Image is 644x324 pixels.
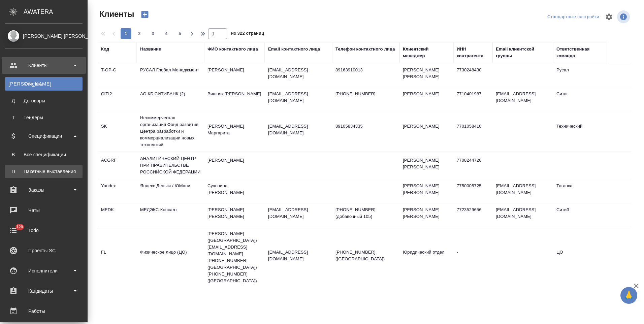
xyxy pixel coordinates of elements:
td: [PERSON_NAME] [PERSON_NAME] [204,203,265,227]
span: 2 [134,30,145,37]
td: 7723529656 [453,203,492,227]
div: Тендеры [8,114,79,121]
div: Проекты SC [5,246,83,256]
span: 120 [12,224,27,230]
td: [PERSON_NAME] [PERSON_NAME] [399,63,453,87]
div: Код [101,46,109,53]
td: МЕДЭКС-Консалт [137,203,204,227]
a: ТТендеры [5,111,83,124]
td: SK [98,120,137,143]
td: [PERSON_NAME] [PERSON_NAME] [399,179,453,203]
div: split button [546,12,601,22]
td: Юридический отдел [399,246,453,269]
p: 89163910013 [335,67,396,73]
div: Спецификации [5,131,83,141]
div: Все спецификации [8,151,79,158]
span: Настроить таблицу [601,9,617,25]
td: [PERSON_NAME] [204,154,265,177]
button: Создать [137,9,153,20]
td: Русал [553,63,607,87]
p: [EMAIL_ADDRESS][DOMAIN_NAME] [268,249,329,262]
td: Физическое лицо (ЦО) [137,246,204,269]
td: CITI2 [98,87,137,111]
div: Кандидаты [5,286,83,296]
td: Таганка [553,179,607,203]
div: ИНН контрагента [457,46,489,59]
a: ДДоговоры [5,94,83,107]
span: из 322 страниц [231,29,264,39]
div: Клиентский менеджер [403,46,450,59]
div: Исполнители [5,266,83,276]
div: Email клиентской группы [496,46,550,59]
td: FL [98,246,137,269]
div: AWATERA [24,5,88,19]
p: [PHONE_NUMBER] ([GEOGRAPHIC_DATA]) [335,249,396,262]
button: 🙏 [620,287,637,304]
td: АНАЛИТИЧЕСКИЙ ЦЕНТР ПРИ ПРАВИТЕЛЬСТВЕ РОССИЙСКОЙ ФЕДЕРАЦИИ [137,152,204,179]
td: 7701058410 [453,120,492,143]
td: [PERSON_NAME] Маргарита [204,120,265,143]
div: [PERSON_NAME] [PERSON_NAME] [5,32,83,40]
span: Клиенты [98,9,134,20]
td: Технический [553,120,607,143]
button: 4 [161,28,172,39]
td: Некоммерческая организация Фонд развития Центра разработки и коммерциализации новых технологий [137,111,204,152]
td: 7750005725 [453,179,492,203]
div: Клиенты [5,60,83,70]
button: 3 [148,28,158,39]
a: Проекты SC [2,242,86,259]
a: 120Todo [2,222,86,239]
td: [EMAIL_ADDRESS][DOMAIN_NAME] [492,87,553,111]
p: [EMAIL_ADDRESS][DOMAIN_NAME] [268,123,329,136]
td: Яндекс Деньги / ЮМани [137,179,204,203]
td: Вишняк [PERSON_NAME] [204,87,265,111]
p: [EMAIL_ADDRESS][DOMAIN_NAME] [268,91,329,104]
span: 4 [161,30,172,37]
p: [PHONE_NUMBER] (добавочный 105) [335,206,396,220]
td: Yandex [98,179,137,203]
a: Работы [2,303,86,320]
p: [EMAIL_ADDRESS][DOMAIN_NAME] [268,67,329,80]
div: Чаты [5,205,83,215]
div: Email контактного лица [268,46,320,53]
a: [PERSON_NAME]Клиенты [5,77,83,91]
button: 5 [174,28,185,39]
span: 3 [148,30,158,37]
td: ЦО [553,246,607,269]
td: [PERSON_NAME] [PERSON_NAME] [399,203,453,227]
td: [PERSON_NAME] ([GEOGRAPHIC_DATA]) [EMAIL_ADDRESS][DOMAIN_NAME] [PHONE_NUMBER] ([GEOGRAPHIC_DATA])... [204,227,265,288]
div: ФИО контактного лица [207,46,258,53]
td: 7730248430 [453,63,492,87]
p: [EMAIL_ADDRESS][DOMAIN_NAME] [268,206,329,220]
td: Сити3 [553,203,607,227]
div: Работы [5,306,83,316]
span: Посмотреть информацию [617,10,631,23]
td: РУСАЛ Глобал Менеджмент [137,63,204,87]
td: [PERSON_NAME] [PERSON_NAME] [399,154,453,177]
a: ППакетные выставления [5,165,83,178]
div: Пакетные выставления [8,168,79,175]
td: АО КБ СИТИБАНК (2) [137,87,204,111]
td: [PERSON_NAME] [204,63,265,87]
td: Сухонина [PERSON_NAME] [204,179,265,203]
td: MEDK [98,203,137,227]
span: 🙏 [623,288,635,302]
td: - [453,246,492,269]
div: Ответственная команда [556,46,604,59]
a: ВВсе спецификации [5,148,83,161]
td: [EMAIL_ADDRESS][DOMAIN_NAME] [492,203,553,227]
td: [PERSON_NAME] [399,87,453,111]
td: ACGRF [98,154,137,177]
div: Клиенты [8,80,79,87]
div: Название [140,46,161,53]
td: [EMAIL_ADDRESS][DOMAIN_NAME] [492,179,553,203]
td: T-OP-C [98,63,137,87]
p: [PHONE_NUMBER] [335,91,396,97]
button: 2 [134,28,145,39]
div: Заказы [5,185,83,195]
div: Телефон контактного лица [335,46,395,53]
td: 7710401987 [453,87,492,111]
td: Сити [553,87,607,111]
a: Чаты [2,202,86,219]
div: Договоры [8,97,79,104]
